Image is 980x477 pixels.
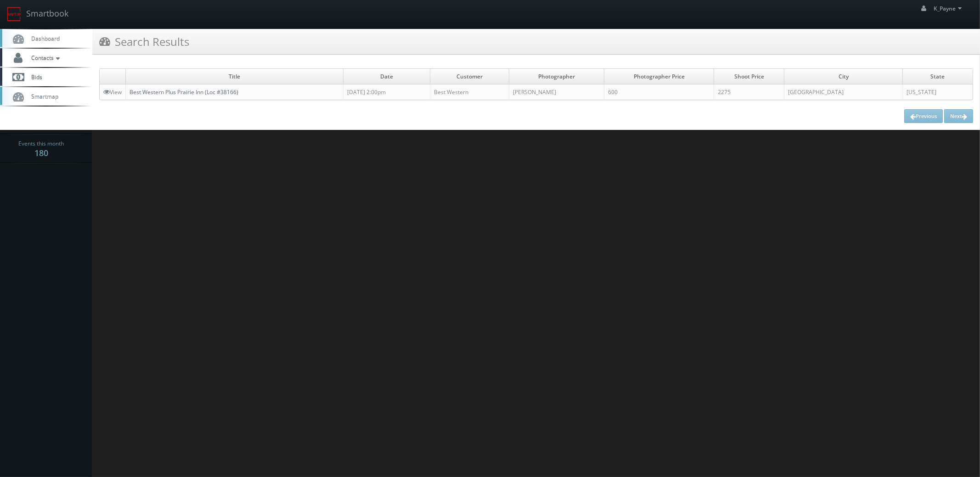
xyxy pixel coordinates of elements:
td: Date [344,69,430,84]
td: Best Western [430,84,509,100]
strong: 180 [34,147,48,158]
td: [DATE] 2:00pm [344,84,430,100]
span: Contacts [27,54,62,62]
td: Shoot Price [714,69,784,84]
img: smartbook-logo.png [7,7,22,22]
td: Photographer [509,69,604,84]
h3: Search Results [99,34,189,50]
span: Dashboard [27,34,60,42]
span: Smartmap [27,92,58,100]
span: Events this month [19,139,64,148]
span: Bids [27,73,42,81]
td: Title [126,69,344,84]
td: 2275 [714,84,784,100]
td: 600 [604,84,714,100]
a: Best Western Plus Prairie Inn (Loc #38166) [130,88,238,96]
td: [US_STATE] [903,84,973,100]
td: City [784,69,903,84]
td: [PERSON_NAME] [509,84,604,100]
td: Customer [430,69,509,84]
a: View [103,88,122,96]
td: [GEOGRAPHIC_DATA] [784,84,903,100]
span: K_Payne [934,5,964,12]
td: State [903,69,973,84]
td: Photographer Price [604,69,714,84]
